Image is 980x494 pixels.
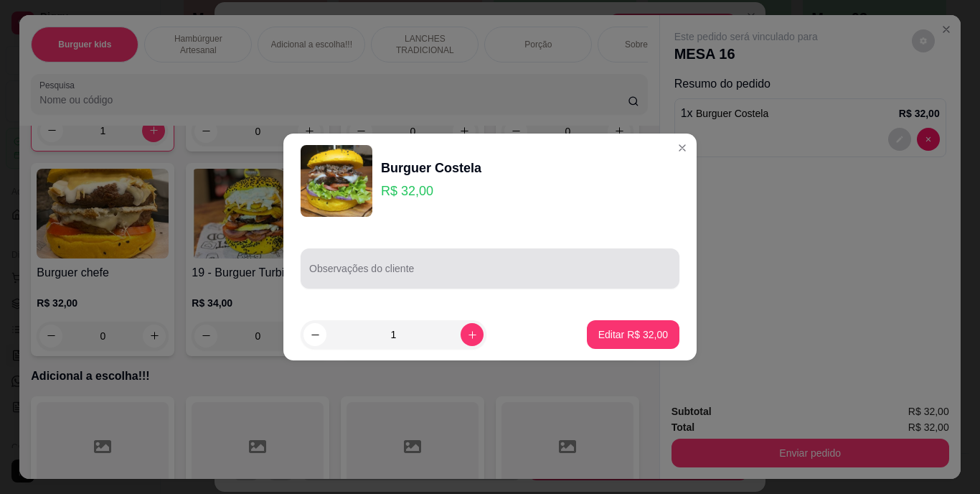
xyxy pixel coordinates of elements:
p: Editar R$ 32,00 [598,327,668,342]
button: increase-product-quantity [461,323,484,346]
input: Observações do cliente [309,267,671,281]
p: R$ 32,00 [381,181,481,201]
img: product-image [301,145,372,217]
button: Editar R$ 32,00 [587,320,679,349]
button: decrease-product-quantity [303,323,326,346]
div: Burguer Costela [381,158,481,178]
button: Close [671,136,694,159]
